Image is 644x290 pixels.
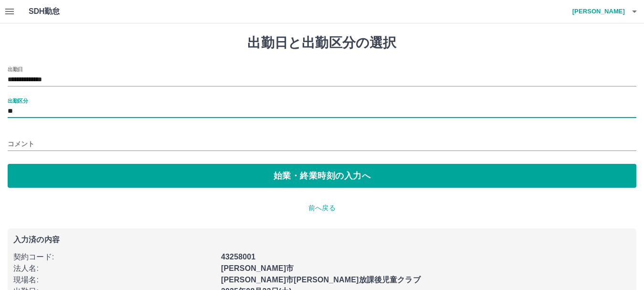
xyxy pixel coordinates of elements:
[8,35,636,51] h1: 出勤日と出勤区分の選択
[13,251,215,263] p: 契約コード :
[221,264,294,272] b: [PERSON_NAME]市
[13,263,215,274] p: 法人名 :
[8,203,636,213] p: 前へ戻る
[8,97,28,104] label: 出勤区分
[13,274,215,286] p: 現場名 :
[221,253,255,261] b: 43258001
[8,65,23,73] label: 出勤日
[221,276,421,284] b: [PERSON_NAME]市[PERSON_NAME]放課後児童クラブ
[8,164,636,188] button: 始業・終業時刻の入力へ
[13,236,631,244] p: 入力済の内容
